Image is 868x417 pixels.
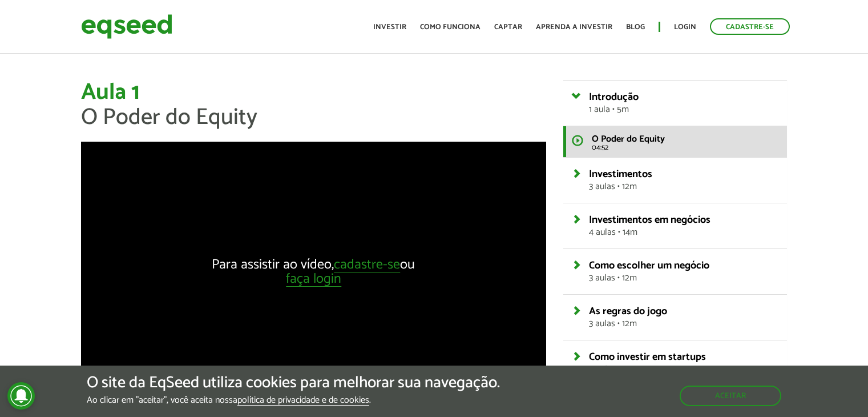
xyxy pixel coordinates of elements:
[592,131,665,147] span: O Poder do Equity
[286,272,341,287] a: faça login
[589,182,779,191] span: 3 aulas • 12m
[334,258,400,272] a: cadastre-se
[589,348,706,366] span: Como investir em startups
[589,319,779,328] span: 3 aulas • 12m
[710,18,790,35] a: Cadastre-se
[589,303,667,320] span: As regras do jogo
[81,99,257,137] span: O Poder do Equity
[87,395,500,406] p: Ao clicar em "aceitar", você aceita nossa .
[589,92,779,114] a: Introdução1 aula • 5m
[626,23,645,31] a: Blog
[536,23,612,31] a: Aprenda a investir
[589,105,779,114] span: 1 aula • 5m
[81,74,140,111] span: Aula 1
[589,306,779,328] a: As regras do jogo3 aulas • 12m
[589,257,709,274] span: Como escolher um negócio
[680,386,781,406] button: Aceitar
[589,260,779,283] a: Como escolher um negócio3 aulas • 12m
[592,144,779,151] span: 04:52
[589,365,779,374] span: 5 aulas • 22m
[674,23,696,31] a: Login
[237,396,369,406] a: política de privacidade e de cookies
[373,23,406,31] a: Investir
[589,169,779,191] a: Investimentos3 aulas • 12m
[81,11,172,42] img: EqSeed
[589,352,779,374] a: Como investir em startups5 aulas • 22m
[420,23,481,31] a: Como funciona
[589,274,779,283] span: 3 aulas • 12m
[589,215,779,237] a: Investimentos em negócios4 aulas • 14m
[87,374,500,392] h5: O site da EqSeed utiliza cookies para melhorar sua navegação.
[197,258,430,287] div: Para assistir ao vídeo, ou
[563,126,788,157] a: O Poder do Equity 04:52
[494,23,522,31] a: Captar
[589,89,639,106] span: Introdução
[589,211,710,228] span: Investimentos em negócios
[589,228,779,237] span: 4 aulas • 14m
[589,166,652,183] span: Investimentos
